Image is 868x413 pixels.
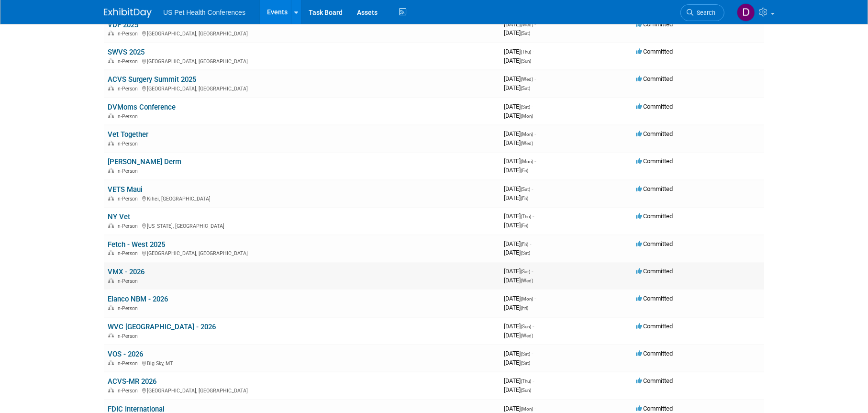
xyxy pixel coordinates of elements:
[521,132,533,137] span: (Mon)
[504,29,530,36] span: [DATE]
[504,212,534,220] span: [DATE]
[108,130,148,139] a: Vet Together
[534,75,536,82] span: -
[521,351,530,357] span: (Sat)
[116,113,141,120] span: In-Person
[504,222,528,229] span: [DATE]
[504,185,533,192] span: [DATE]
[108,377,156,386] a: ACVS-MR 2026
[534,405,536,412] span: -
[116,305,141,312] span: In-Person
[521,305,528,311] span: (Fri)
[108,323,216,331] a: WVC [GEOGRAPHIC_DATA] - 2026
[108,57,496,65] div: [GEOGRAPHIC_DATA], [GEOGRAPHIC_DATA]
[693,9,715,16] span: Search
[532,103,533,110] span: -
[504,268,533,275] span: [DATE]
[116,86,141,92] span: In-Person
[521,360,530,366] span: (Sat)
[504,359,530,366] span: [DATE]
[116,196,141,202] span: In-Person
[116,333,141,339] span: In-Person
[108,222,496,229] div: [US_STATE], [GEOGRAPHIC_DATA]
[108,75,196,84] a: ACVS Surgery Summit 2025
[116,141,141,147] span: In-Person
[504,57,531,64] span: [DATE]
[116,168,141,174] span: In-Person
[636,240,673,247] span: Committed
[108,168,114,173] img: In-Person Event
[108,113,114,118] img: In-Person Event
[636,405,673,412] span: Committed
[534,21,536,28] span: -
[504,84,530,91] span: [DATE]
[737,3,755,22] img: Debra Smith
[532,268,533,275] span: -
[521,187,530,192] span: (Sat)
[521,324,531,329] span: (Sun)
[116,31,141,37] span: In-Person
[108,103,176,112] a: DVMoms Conference
[504,75,536,82] span: [DATE]
[521,242,528,247] span: (Fri)
[504,323,534,330] span: [DATE]
[521,406,533,412] span: (Mon)
[533,377,534,384] span: -
[504,249,530,256] span: [DATE]
[108,31,114,35] img: In-Person Event
[504,295,536,302] span: [DATE]
[108,359,496,367] div: Big Sky, MT
[116,278,141,284] span: In-Person
[104,8,152,18] img: ExhibitDay
[636,268,673,275] span: Committed
[521,49,531,55] span: (Thu)
[521,31,530,36] span: (Sat)
[636,350,673,357] span: Committed
[108,29,496,37] div: [GEOGRAPHIC_DATA], [GEOGRAPHIC_DATA]
[521,141,533,146] span: (Wed)
[108,386,496,394] div: [GEOGRAPHIC_DATA], [GEOGRAPHIC_DATA]
[108,360,114,365] img: In-Person Event
[504,304,528,311] span: [DATE]
[533,48,534,55] span: -
[108,84,496,92] div: [GEOGRAPHIC_DATA], [GEOGRAPHIC_DATA]
[521,269,530,274] span: (Sat)
[504,112,533,119] span: [DATE]
[504,21,536,28] span: [DATE]
[636,75,673,82] span: Committed
[636,185,673,192] span: Committed
[108,48,145,56] a: SWVS 2025
[521,379,531,384] span: (Thu)
[521,86,530,91] span: (Sat)
[636,323,673,330] span: Committed
[504,139,533,146] span: [DATE]
[108,196,114,201] img: In-Person Event
[521,22,533,27] span: (Wed)
[636,130,673,137] span: Committed
[116,58,141,65] span: In-Person
[504,240,531,247] span: [DATE]
[116,360,141,367] span: In-Person
[521,214,531,219] span: (Thu)
[108,157,181,166] a: [PERSON_NAME] Derm
[108,278,114,283] img: In-Person Event
[636,48,673,55] span: Committed
[533,323,534,330] span: -
[108,333,114,338] img: In-Person Event
[504,194,528,201] span: [DATE]
[521,104,530,110] span: (Sat)
[636,212,673,220] span: Committed
[108,223,114,228] img: In-Person Event
[163,9,245,16] span: US Pet Health Conferences
[108,86,114,90] img: In-Person Event
[108,212,130,221] a: NY Vet
[108,305,114,310] img: In-Person Event
[521,388,531,393] span: (Sun)
[636,21,673,28] span: Committed
[108,268,145,276] a: VMX - 2026
[636,377,673,384] span: Committed
[108,250,114,255] img: In-Person Event
[504,48,534,55] span: [DATE]
[116,388,141,394] span: In-Person
[504,157,536,165] span: [DATE]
